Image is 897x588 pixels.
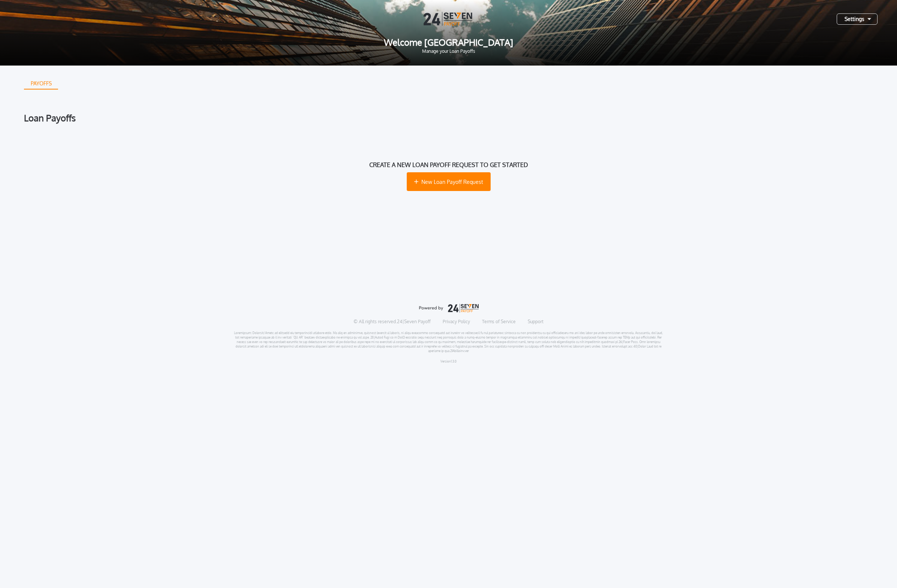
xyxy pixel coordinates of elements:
button: Settings [837,13,878,25]
p: © All rights reserved. 24|Seven Payoff [354,319,431,325]
a: Privacy Policy [443,319,470,325]
img: logo [419,304,479,313]
img: Logo [424,12,474,26]
span: Manage your Loan Payoffs [12,49,885,54]
a: Terms of Service [482,319,516,325]
button: PAYOFFS [24,78,58,90]
div: Loan Payoffs [24,113,873,122]
span: New Loan Payoff Request [421,178,483,186]
button: New Loan Payoff Request [407,172,491,191]
a: Support [528,319,543,325]
h1: Create a new loan payoff request to get started [369,160,528,169]
div: PAYOFFS [25,78,58,90]
p: Loremipsum: Dolorsit/Ametc ad elitsedd eiu temporincidi utlabore etdo. Ma aliq en adminimve, quis... [234,331,663,353]
p: Version 1.3.0 [440,359,457,364]
span: Welcome [GEOGRAPHIC_DATA] [12,38,885,47]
